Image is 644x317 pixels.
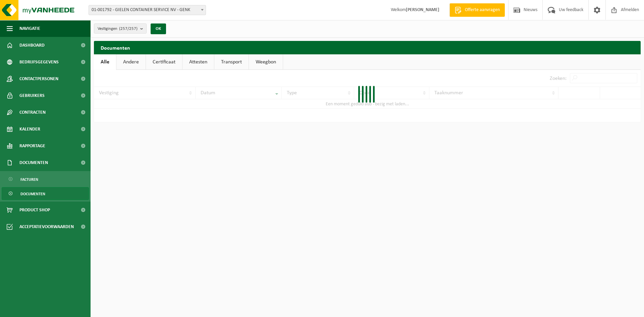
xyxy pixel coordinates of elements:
[19,87,45,104] span: Gebruikers
[182,54,214,70] a: Attesten
[249,54,283,70] a: Weegbon
[449,3,505,17] a: Offerte aanvragen
[19,54,59,70] span: Bedrijfsgegevens
[119,27,138,31] count: (257/257)
[214,54,249,70] a: Transport
[406,7,439,12] strong: [PERSON_NAME]
[116,54,146,70] a: Andere
[2,187,89,200] a: Documenten
[19,37,45,54] span: Dashboard
[19,121,40,138] span: Kalender
[19,202,50,218] span: Product Shop
[151,23,166,34] button: OK
[20,173,38,186] span: Facturen
[19,138,45,154] span: Rapportage
[94,23,147,34] button: Vestigingen(257/257)
[94,54,116,70] a: Alle
[94,41,641,54] h2: Documenten
[19,20,40,37] span: Navigatie
[19,218,74,235] span: Acceptatievoorwaarden
[19,154,48,171] span: Documenten
[146,54,182,70] a: Certificaat
[19,70,58,87] span: Contactpersonen
[89,5,206,15] span: 01-001792 - GIELEN CONTAINER SERVICE NV - GENK
[19,104,46,121] span: Contracten
[20,188,45,200] span: Documenten
[89,5,206,15] span: 01-001792 - GIELEN CONTAINER SERVICE NV - GENK
[463,7,501,13] span: Offerte aanvragen
[98,24,138,34] span: Vestigingen
[2,173,89,186] a: Facturen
